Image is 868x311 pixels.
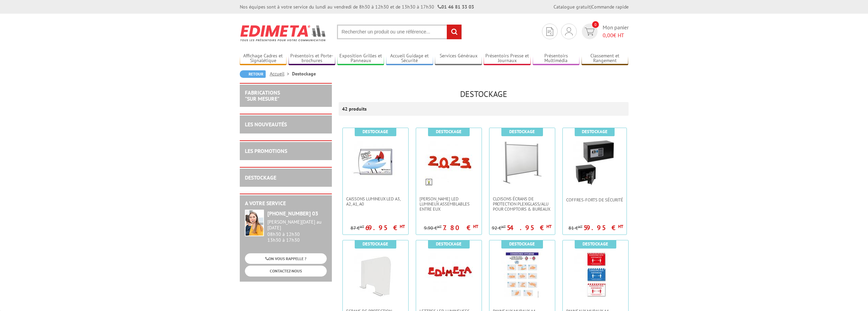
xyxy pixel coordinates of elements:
span: € HT [603,31,629,39]
img: devis rapide [546,27,553,36]
span: Mon panier [603,24,629,39]
img: devis rapide [585,28,594,36]
a: Coffres-forts de sécurité [563,197,627,202]
sup: HT [473,224,478,229]
input: rechercher [447,25,461,39]
div: 08h30 à 12h30 13h30 à 17h30 [267,219,327,243]
b: Destockage [582,129,607,135]
a: Catalogue gratuit [554,4,590,10]
b: Destockage [509,129,535,135]
a: FABRICATIONS"Sur Mesure" [245,89,280,102]
span: Destockage [460,89,507,99]
img: Lettres LED lumineuses assemblables entre elles [425,251,473,298]
img: Chiffres LED lumineux assemblables entre eux [425,138,473,186]
img: Coffres-forts de sécurité [571,138,618,186]
strong: [PHONE_NUMBER] 03 [267,210,318,217]
a: Accueil Guidage et Sécurité [386,53,433,64]
img: Edimeta [240,20,327,46]
span: Caissons lumineux LED A3, A2, A1, A0 [346,196,405,207]
b: Destockage [363,129,388,135]
img: Panneaux muraux A4 [498,251,546,298]
p: 9.90 € [424,226,442,231]
div: | [554,3,629,10]
sup: HT [578,224,583,229]
div: [PERSON_NAME][DATE] au [DATE] [267,219,327,231]
p: 92 € [492,226,506,231]
p: 87 € [351,226,364,231]
a: Exposition Grilles et Panneaux [337,53,384,64]
a: devis rapide 0 Mon panier 0,00€ HT [580,24,629,39]
img: ECRANS DE PROTECTION PLEXIGLASS TRANSPARENT - Pieds plats [352,251,399,298]
a: DESTOCKAGE [245,174,276,181]
sup: HT [546,224,551,229]
b: Destockage [363,241,388,247]
img: Caissons lumineux LED A3, A2, A1, A0 [352,138,399,186]
span: 0,00 [603,32,613,39]
sup: HT [437,224,442,229]
input: Rechercher un produit ou une référence... [337,25,462,39]
h2: A votre service [245,200,327,207]
a: CONTACTEZ-NOUS [245,266,327,276]
p: 54.95 € [507,226,551,230]
a: [PERSON_NAME] LED lumineux assemblables entre eux [416,196,482,212]
span: Coffres-forts de sécurité [566,197,623,202]
a: Affichage Cadres et Signalétique [240,53,287,64]
a: Services Généraux [435,53,482,64]
p: 59.95 € [584,226,623,230]
a: Cloisons Écrans de protection Plexiglass/Alu pour comptoirs & Bureaux [489,196,555,212]
a: Présentoirs et Porte-brochures [289,53,336,64]
a: Présentoirs Presse et Journaux [484,53,531,64]
p: 81 € [569,226,583,231]
sup: HT [360,224,364,229]
span: Cloisons Écrans de protection Plexiglass/Alu pour comptoirs & Bureaux [493,196,551,212]
p: 7.80 € [443,226,478,230]
img: Cloisons Écrans de protection Plexiglass/Alu pour comptoirs & Bureaux [498,138,546,186]
img: Panneaux muraux A4 [572,251,619,298]
span: 0 [592,21,599,28]
a: LES NOUVEAUTÉS [245,121,287,128]
sup: HT [400,224,405,229]
p: 42 produits [342,102,368,116]
a: Caissons lumineux LED A3, A2, A1, A0 [343,196,408,207]
strong: 01 46 81 33 03 [438,4,474,10]
b: Destockage [436,129,461,135]
b: Destockage [509,241,535,247]
span: [PERSON_NAME] LED lumineux assemblables entre eux [420,196,478,212]
a: Retour [240,70,266,78]
sup: HT [501,224,506,229]
sup: HT [618,224,623,229]
b: Destockage [436,241,461,247]
p: 69.95 € [365,226,405,230]
a: ON VOUS RAPPELLE ? [245,253,327,264]
a: Commande rapide [591,4,629,10]
img: widget-service.jpg [245,210,264,236]
b: Destockage [583,241,608,247]
div: Nos équipes sont à votre service du lundi au vendredi de 8h30 à 12h30 et de 13h30 à 17h30 [240,3,474,10]
a: Classement et Rangement [582,53,629,64]
a: Présentoirs Multimédia [533,53,580,64]
a: LES PROMOTIONS [245,147,287,154]
img: devis rapide [565,27,573,36]
li: Destockage [292,70,316,77]
a: Accueil [270,71,292,77]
